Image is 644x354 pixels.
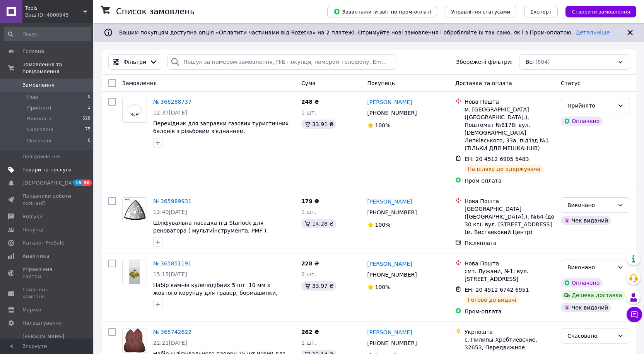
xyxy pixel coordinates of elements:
div: Прийнято [567,101,614,110]
a: Детальніше [576,29,610,36]
span: Покупець [367,80,395,86]
span: Замовлення та повідомлення [22,61,93,75]
span: 75 [85,126,91,133]
div: Виконано [567,263,614,272]
a: [PERSON_NAME] [367,98,412,106]
div: Оплачено [561,116,603,126]
img: Фото товару [127,98,143,122]
span: 15 [73,180,82,186]
a: Фото товару [122,197,147,222]
span: Управління сайтом [22,266,72,280]
span: Каталог ProSale [22,239,64,246]
span: ЕН: 20 4512 6905 5483 [465,156,529,162]
span: Виконані [27,115,51,122]
div: Нова Пошта [465,98,555,106]
span: [DEMOGRAPHIC_DATA] [22,180,80,186]
span: Прийняті [27,104,51,111]
span: Створити замовлення [572,9,630,15]
span: Головна [22,48,44,55]
div: 14.28 ₴ [301,219,337,228]
div: Післяплата [465,239,555,247]
div: На шляху до одержувача [465,164,543,174]
a: № 365742622 [153,329,191,335]
span: Експорт [530,9,552,15]
span: 1 шт. [301,109,316,116]
div: Готово до видачі [465,295,519,304]
span: Tools [25,5,83,12]
span: 15:15[DATE] [153,271,187,277]
div: Виконано [567,201,614,209]
span: Показники роботи компанії [22,193,72,207]
span: Покупці [22,226,43,233]
span: Товари та послуги [22,166,72,173]
span: Нові [27,94,38,101]
span: [PHONE_NUMBER] [367,340,417,346]
span: Оплачені [27,137,51,144]
span: 262 ₴ [301,329,319,335]
h1: Список замовлень [116,7,195,16]
div: Чек виданий [561,303,611,312]
button: Створити замовлення [565,6,636,17]
span: 528 [82,115,91,122]
span: [PHONE_NUMBER] [367,110,417,116]
a: № 366288737 [153,99,191,105]
span: 1 шт. [301,340,316,346]
span: Всі [526,58,534,66]
a: [PERSON_NAME] [367,260,412,268]
span: 22:21[DATE] [153,340,187,346]
a: [PERSON_NAME] [367,198,412,205]
span: Налаштування [22,320,62,327]
span: 0 [88,137,91,144]
span: 100% [375,222,391,228]
span: 100% [375,284,391,290]
div: Скасовано [567,332,614,340]
span: 1 [88,104,91,111]
a: [PERSON_NAME] [367,328,412,336]
span: 30 [82,180,91,186]
span: 12:37[DATE] [153,109,187,116]
div: Чек виданий [561,216,611,225]
input: Пошук за номером замовлення, ПІБ покупця, номером телефону, Email, номером накладної [167,54,396,70]
span: 1 шт. [301,209,316,215]
span: Відгуки [22,213,43,220]
img: Фото товару [123,198,147,222]
button: Управління статусами [445,6,516,17]
div: смт. Лужани, №1: вул. [STREET_ADDRESS] [465,267,555,283]
span: 248 ₴ [301,99,319,105]
div: 33.97 ₴ [301,281,337,291]
a: Перехідник для заправки газових туристичних балонів з різьбовим з'єднанням. [153,120,289,134]
div: Дешева доставка [561,291,625,300]
img: Фото товару [129,260,140,284]
span: Замовлення [122,80,157,86]
span: [PHONE_NUMBER] [367,272,417,278]
span: Вашим покупцям доступна опція «Оплатити частинами від Rozetka» на 2 платежі. Отримуйте нові замов... [119,29,610,36]
span: Повідомлення [22,153,60,160]
span: [PHONE_NUMBER] [367,209,417,215]
a: Шліфувальна насадка під Starlock для реноватора ( мультиінструмента, PMF ). [153,220,268,234]
span: Завантажити звіт по пром-оплаті [333,8,431,15]
span: Гаманець компанії [22,286,72,300]
a: № 365851191 [153,260,191,267]
button: Завантажити звіт по пром-оплаті [327,6,437,17]
a: Фото товару [122,328,147,353]
span: Маркет [22,306,42,313]
span: (604) [535,59,550,65]
div: 33.91 ₴ [301,120,337,129]
input: Пошук [4,27,91,41]
span: ЕН: 20 4512 6742 6951 [465,287,529,293]
span: 0 [88,94,91,101]
div: Нова Пошта [465,197,555,205]
a: Набір камнів кулеподібних 5 шт 10 мм з жовтого корунду для гравер, бормашинки, Dremel. [153,282,278,304]
button: Експорт [524,6,558,17]
div: Пром-оплата [465,308,555,315]
a: № 365989931 [153,198,191,204]
span: Доставка та оплата [455,80,512,86]
span: Cума [301,80,316,86]
button: Чат з покупцем [627,307,642,322]
span: 100% [375,122,391,128]
span: Збережені фільтри: [456,58,512,66]
div: Нова Пошта [465,260,555,267]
